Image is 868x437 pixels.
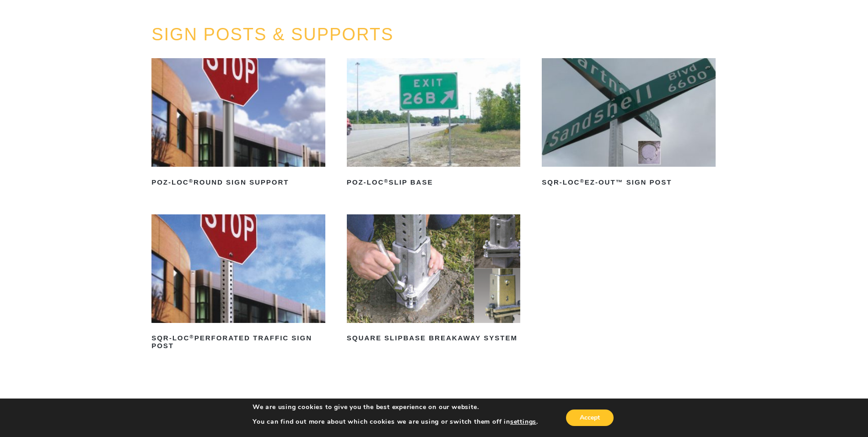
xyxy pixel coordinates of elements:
p: You can find out more about which cookies we are using or switch them off in . [253,418,538,426]
sup: ® [580,178,584,184]
h2: SQR-LOC EZ-Out™ Sign Post [542,175,716,190]
sup: ® [189,334,194,339]
h2: POZ-LOC Round Sign Support [151,175,325,190]
a: POZ-LOC®Round Sign Support [151,58,325,190]
h2: Square Slipbase Breakaway System [347,331,521,346]
a: Square Slipbase Breakaway System [347,214,521,346]
sup: ® [189,178,194,184]
h2: POZ-LOC Slip Base [347,175,521,190]
button: Accept [566,410,614,426]
button: settings [510,418,536,426]
a: SQR-LOC®Perforated Traffic Sign Post [151,214,325,353]
h2: SQR-LOC Perforated Traffic Sign Post [151,331,325,353]
a: POZ-LOC®Slip Base [347,58,521,190]
sup: ® [384,178,388,184]
a: SIGN POSTS & SUPPORTS [151,25,394,44]
a: SQR-LOC®EZ-Out™ Sign Post [542,58,716,190]
p: We are using cookies to give you the best experience on our website. [253,403,538,411]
